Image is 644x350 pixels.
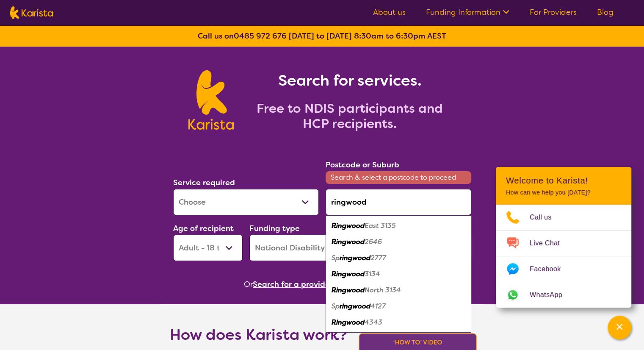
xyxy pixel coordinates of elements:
h2: Free to NDIS participants and HCP recipients. [244,101,456,131]
div: Ringwood East 3135 [330,218,467,234]
em: Ringwood [332,221,365,230]
span: Or [244,278,253,291]
img: Karista logo [10,6,53,19]
b: Call us on [DATE] to [DATE] 8:30am to 6:30pm AEST [198,31,446,41]
label: Service required [173,178,235,188]
em: East 3135 [365,221,396,230]
label: Funding type [249,223,300,233]
span: Facebook [530,263,571,275]
em: North 3134 [365,286,401,294]
span: Call us [530,211,562,224]
em: Sp [332,253,340,262]
em: 2646 [365,237,382,246]
em: 3134 [365,269,380,278]
a: Blog [597,7,614,17]
div: Ringwood North 3134 [330,282,467,298]
img: Karista logo [188,70,234,130]
a: For Providers [530,7,577,17]
em: 2777 [370,253,386,262]
h1: Search for services. [244,70,456,91]
div: Ringwood 2646 [330,234,467,250]
label: Age of recipient [173,223,234,233]
div: Channel Menu [496,167,631,308]
a: Web link opens in a new tab. [496,282,631,308]
em: ringwood [340,302,370,311]
a: 0485 972 676 [234,31,287,41]
em: Ringwood [332,237,365,246]
em: Sp [332,302,340,311]
div: Springwood 2777 [330,250,467,266]
button: Channel Menu [608,316,631,339]
em: 4343 [365,318,382,327]
label: Postcode or Suburb [326,160,399,170]
input: Type [326,189,471,215]
a: About us [373,7,406,17]
span: WhatsApp [530,289,572,301]
em: 4127 [370,302,386,311]
em: Ringwood [332,286,365,294]
p: How can we help you [DATE]? [506,189,621,196]
ul: Choose channel [496,205,631,308]
button: Search for a provider to leave a review [253,278,400,291]
div: Ringwood 3134 [330,266,467,282]
h1: How does Karista work? [170,325,348,345]
em: Ringwood [332,269,365,278]
h2: Welcome to Karista! [506,175,621,186]
div: Ringwood 4343 [330,314,467,331]
span: Live Chat [530,237,570,250]
a: Funding Information [426,7,509,17]
em: Ringwood [332,318,365,327]
em: ringwood [340,253,370,262]
div: Springwood 4127 [330,298,467,314]
span: Search & select a postcode to proceed [326,171,471,184]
